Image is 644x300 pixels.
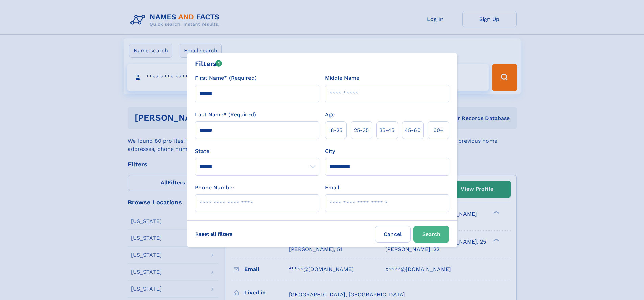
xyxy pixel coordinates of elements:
[191,226,237,242] label: Reset all filters
[354,126,369,134] span: 25‑35
[329,126,342,134] span: 18‑25
[405,126,421,134] span: 45‑60
[379,126,395,134] span: 35‑45
[325,184,339,192] label: Email
[413,226,449,243] button: Search
[195,184,235,192] label: Phone Number
[195,74,257,82] label: First Name* (Required)
[325,147,335,155] label: City
[195,111,256,119] label: Last Name* (Required)
[375,226,411,243] label: Cancel
[195,59,222,69] div: Filters
[325,74,359,82] label: Middle Name
[195,147,319,155] label: State
[433,126,444,134] span: 60+
[325,111,335,119] label: Age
